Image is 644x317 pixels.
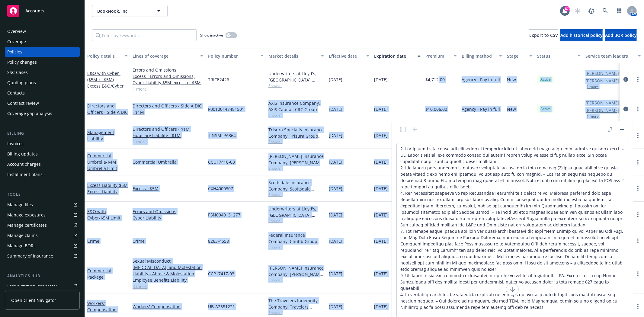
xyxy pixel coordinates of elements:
[133,73,203,86] a: Excess - Errors and Omissions, Cyber Liability $5M excess of $5M
[133,103,203,115] a: Directors and Officers - Side A DIC - $1M
[7,88,25,98] div: Contacts
[87,153,117,171] a: Commercial Umbrella
[7,27,26,36] div: Overview
[374,271,388,277] span: [DATE]
[87,130,114,142] a: Management Liability
[7,231,38,240] div: Manage claims
[87,70,124,89] span: - ($5M xs $5M) Excess E&O/Cyber
[459,49,505,63] button: Billing method
[133,303,203,310] a: Workers' Compensation
[268,100,324,113] div: AXIS Insurance Company, AXIS Capital, CRC Group
[5,2,80,19] a: Accounts
[85,49,130,63] button: Policy details
[7,210,46,220] div: Manage exposures
[585,70,619,76] a: [PERSON_NAME]
[5,47,80,57] a: Policies
[5,27,80,36] a: Overview
[87,70,124,89] a: E&O with Cyber
[329,303,342,310] span: [DATE]
[268,153,324,166] div: [PERSON_NAME] Insurance Company, [PERSON_NAME] Insurance
[5,231,80,240] a: Manage claims
[7,159,41,169] div: Account charges
[5,210,80,220] a: Manage exposures
[133,277,203,283] a: Employee Benefits Liability
[372,49,423,63] button: Expiration date
[5,220,80,230] a: Manage certificates
[130,49,206,63] button: Lines of coverage
[5,68,80,77] a: SSC Cases
[329,132,342,139] span: [DATE]
[374,159,388,165] span: [DATE]
[5,170,80,179] a: Installment plans
[535,49,583,63] button: Status
[200,33,223,38] span: Show inactive
[585,53,634,59] div: Service team leaders
[587,85,599,89] button: 1 more
[585,5,598,17] a: Report a Bug
[634,76,642,83] a: more
[7,139,24,149] div: Invoices
[425,106,447,112] span: $10,006.00
[374,212,388,218] span: [DATE]
[7,98,39,108] div: Contract review
[7,220,47,230] div: Manage certificates
[133,53,197,59] div: Lines of coverage
[462,106,500,112] span: Agency - Pay in full
[25,8,44,13] span: Accounts
[99,215,120,221] span: - $5M Limit
[507,53,526,59] div: Stage
[7,200,33,210] div: Manage files
[87,238,99,244] a: Crime
[268,232,324,245] div: Federal Insurance Company, Chubb Group
[374,106,388,112] span: [DATE]
[329,212,342,218] span: [DATE]
[7,109,52,118] div: Coverage gap analysis
[208,303,235,310] span: UB-A2351221
[564,6,570,11] div: 57
[268,265,324,277] div: [PERSON_NAME] Insurance Company, [PERSON_NAME] Insurance
[622,76,630,83] a: circleInformation
[425,53,450,59] div: Premium
[585,107,619,114] a: [PERSON_NAME]
[87,268,111,280] a: Commercial Package
[5,191,80,197] div: Tools
[266,49,326,63] button: Market details
[268,277,324,283] span: Show all
[133,132,203,139] a: Fiduciary Liability - $1M
[5,98,80,108] a: Contract review
[5,37,80,46] a: Coverage
[208,159,235,165] span: CCU17418-03
[268,206,324,218] div: Underwriters at Lloyd's, [GEOGRAPHIC_DATA], [PERSON_NAME] of London, CRC Group
[97,8,149,14] span: BookNook, Inc.
[507,76,516,83] span: New
[585,100,619,106] a: [PERSON_NAME]
[5,200,80,210] a: Manage files
[5,78,80,88] a: Quoting plans
[87,209,120,221] a: E&O with Cyber
[268,310,324,315] span: Show all
[622,105,630,113] a: circleInformation
[208,106,244,112] span: P00100147481501
[5,149,80,159] a: Billing updates
[268,245,324,250] span: Show all
[133,159,203,165] a: Commercial Umbrella
[7,57,37,67] div: Policy changes
[268,53,317,59] div: Market details
[599,5,611,17] a: Search
[634,185,642,192] a: more
[462,76,500,83] span: Agency - Pay in full
[329,271,342,277] span: [DATE]
[268,179,324,192] div: Scottsdale Insurance Company, Scottsdale Insurance Company (Nationwide), CRC Group
[208,238,229,244] span: 8263-4558
[425,76,445,83] span: $4,712.00
[587,115,599,118] button: 1 more
[329,53,363,59] div: Effective date
[5,139,80,149] a: Invoices
[605,29,637,41] button: Add BOR policy
[634,303,642,310] a: more
[7,37,26,46] div: Coverage
[462,53,495,59] div: Billing method
[208,76,229,83] span: TRICE2426
[133,258,203,277] a: Sexual Misconduct, [MEDICAL_DATA], and Molestation Liability - Abuse & Molestation
[5,251,80,261] a: Summary of insurance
